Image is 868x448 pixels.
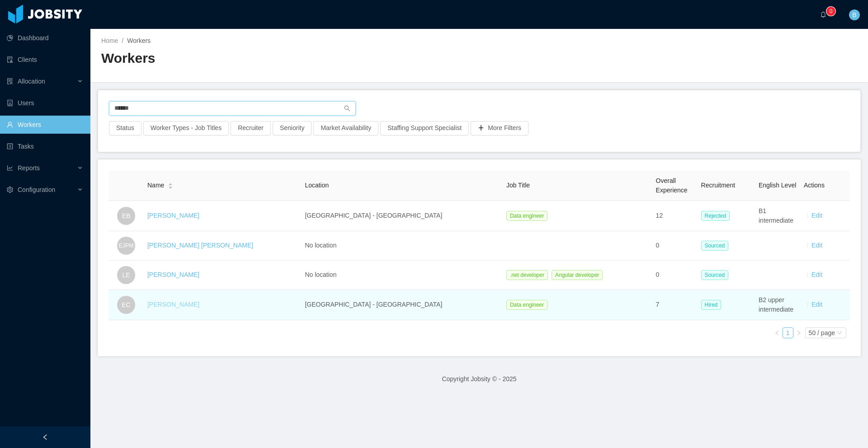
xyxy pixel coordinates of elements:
a: icon: pie-chartDashboard [7,29,83,47]
i: icon: bell [820,11,826,18]
i: icon: left [774,330,780,336]
a: icon: profileTasks [7,137,83,155]
h2: Workers [101,49,479,68]
li: Previous Page [772,327,783,338]
a: Edit [811,301,822,308]
a: Sourced [701,271,732,278]
span: B [852,9,856,20]
button: Seniority [273,121,311,135]
span: Configuration [18,186,55,193]
button: Status [109,121,142,135]
sup: 0 [826,7,835,16]
span: Recruitment [701,182,735,189]
span: Sourced [701,241,729,251]
div: 50 / page [809,328,835,338]
button: icon: plusMore Filters [471,121,528,135]
span: Rejected [701,211,730,221]
td: [GEOGRAPHIC_DATA] - [GEOGRAPHIC_DATA] [301,201,503,231]
a: icon: robotUsers [7,94,83,112]
span: Actions [804,182,825,189]
button: Worker Types - Job Titles [143,121,229,135]
span: EB [122,207,131,225]
i: icon: setting [7,187,13,193]
span: Angular developer [552,270,603,280]
a: [PERSON_NAME] [PERSON_NAME] [147,242,253,249]
div: Sort [168,182,173,188]
i: icon: solution [7,78,13,84]
a: [PERSON_NAME] [147,212,199,219]
li: 1 [783,327,793,338]
a: icon: userWorkers [7,116,83,134]
a: Hired [701,301,725,308]
span: Workers [127,37,151,44]
a: Edit [811,271,822,278]
span: English Level [759,182,796,189]
span: Reports [18,164,40,172]
i: icon: down [837,330,842,336]
td: 0 [652,261,698,290]
i: icon: caret-up [168,182,173,185]
span: Hired [701,300,722,310]
span: Allocation [18,78,45,85]
td: [GEOGRAPHIC_DATA] - [GEOGRAPHIC_DATA] [301,290,503,320]
span: Name [147,181,164,190]
span: / [122,37,123,44]
a: Edit [811,242,822,249]
a: [PERSON_NAME] [147,301,199,308]
td: 0 [652,231,698,261]
button: Recruiter [231,121,271,135]
span: Job Title [506,182,530,189]
span: EJPM [118,238,133,254]
i: icon: caret-down [168,185,173,188]
td: 12 [652,201,698,231]
a: 1 [783,328,793,338]
td: B2 upper intermediate [755,290,800,320]
td: B1 intermediate [755,201,800,231]
a: Edit [811,212,822,219]
a: Rejected [701,212,733,219]
span: EC [122,296,130,314]
span: Data engineer [506,211,547,221]
span: .net developer [506,270,548,280]
footer: Copyright Jobsity © - 2025 [90,364,868,395]
i: icon: right [796,330,802,336]
td: No location [301,261,503,290]
span: Sourced [701,270,729,280]
button: Staffing Support Specialist [380,121,469,135]
span: LE [122,266,130,284]
i: icon: line-chart [7,165,13,171]
td: 7 [652,290,698,320]
a: [PERSON_NAME] [147,271,199,278]
span: Location [305,182,329,189]
span: Overall Experience [656,177,688,194]
span: Data engineer [506,300,547,310]
li: Next Page [793,327,804,338]
i: icon: search [344,105,350,112]
button: Market Availability [313,121,378,135]
a: icon: auditClients [7,51,83,69]
a: Sourced [701,242,732,249]
a: Home [101,37,118,44]
td: No location [301,231,503,261]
